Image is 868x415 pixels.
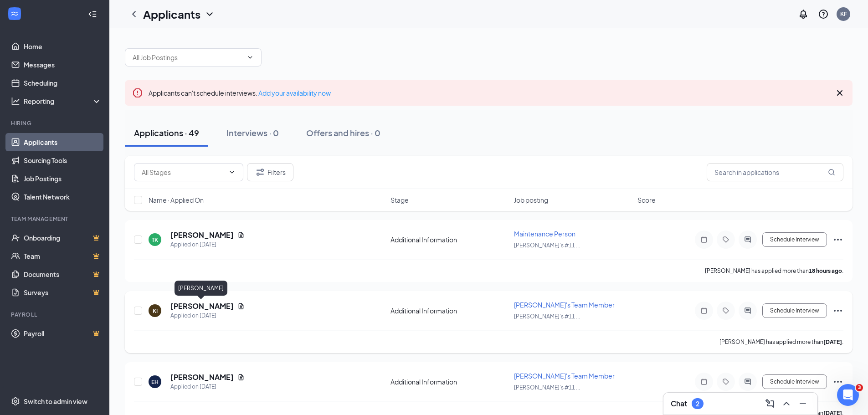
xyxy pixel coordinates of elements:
h5: [PERSON_NAME] [170,230,234,240]
svg: Notifications [798,9,809,20]
div: [PERSON_NAME] [175,281,227,296]
div: Switch to admin view [24,397,87,406]
svg: Tag [720,307,731,314]
button: Schedule Interview [762,303,827,318]
button: ComposeMessage [763,396,777,411]
div: Reporting [24,97,102,106]
svg: Tag [720,236,731,243]
svg: Filter [255,167,266,178]
div: TK [152,236,158,244]
div: 2 [696,400,699,408]
div: Payroll [11,311,100,318]
button: Minimize [796,396,810,411]
svg: ChevronDown [228,169,236,176]
a: DocumentsCrown [24,265,102,283]
b: [DATE] [823,338,842,345]
span: [PERSON_NAME]'s #11 ... [514,384,580,391]
a: Add your availability now [258,89,331,97]
a: TeamCrown [24,247,102,265]
svg: ChevronLeft [128,9,139,20]
svg: Settings [11,397,20,406]
svg: Note [699,236,709,243]
div: EH [151,378,159,386]
svg: Collapse [88,10,97,19]
svg: ChevronUp [781,398,792,409]
a: Talent Network [24,188,102,206]
b: 18 hours ago [809,267,842,274]
span: 3 [856,384,863,391]
p: [PERSON_NAME] has applied more than . [705,267,843,275]
svg: Minimize [797,398,808,409]
a: OnboardingCrown [24,229,102,247]
svg: QuestionInfo [818,9,829,20]
svg: Tag [720,378,731,385]
div: Applications · 49 [134,127,199,138]
a: SurveysCrown [24,283,102,302]
svg: ActiveChat [742,378,753,385]
svg: Analysis [11,97,20,106]
div: Offers and hires · 0 [306,127,380,138]
a: Messages [24,56,102,74]
svg: Document [237,231,245,239]
div: KI [153,307,158,315]
svg: ComposeMessage [765,398,776,409]
a: Home [24,37,102,56]
input: All Job Postings [133,52,243,62]
span: Applicants can't schedule interviews. [149,89,331,97]
button: Schedule Interview [762,374,827,389]
svg: Note [699,378,709,385]
div: Additional Information [390,306,508,315]
div: Team Management [11,215,100,223]
div: Additional Information [390,377,508,386]
span: Score [637,195,656,205]
span: [PERSON_NAME]'s Team Member [514,372,615,380]
svg: Ellipses [832,305,843,316]
span: [PERSON_NAME]'s #11 ... [514,242,580,249]
p: [PERSON_NAME] has applied more than . [719,338,843,346]
span: Name · Applied On [149,195,204,205]
svg: ChevronDown [204,9,215,20]
span: Maintenance Person [514,230,575,238]
svg: Cross [834,87,845,98]
svg: MagnifyingGlass [828,169,835,176]
h1: Applicants [143,6,200,22]
a: Applicants [24,133,102,151]
h5: [PERSON_NAME] [170,301,234,311]
svg: WorkstreamLogo [10,9,19,18]
svg: Ellipses [832,376,843,387]
svg: ActiveChat [742,236,753,243]
button: Filter Filters [247,163,293,181]
div: Applied on [DATE] [170,311,245,320]
svg: Document [237,374,245,381]
a: PayrollCrown [24,324,102,343]
button: ChevronUp [779,396,794,411]
svg: ActiveChat [742,307,753,314]
svg: Note [699,307,709,314]
svg: ChevronDown [247,54,254,61]
input: All Stages [142,167,225,177]
span: [PERSON_NAME]'s Team Member [514,301,615,309]
iframe: Intercom live chat [837,384,859,406]
svg: Document [237,302,245,310]
div: Interviews · 0 [226,127,279,138]
span: Stage [390,195,409,205]
input: Search in applications [707,163,843,181]
div: Hiring [11,119,100,127]
div: Applied on [DATE] [170,240,245,249]
button: Schedule Interview [762,232,827,247]
div: KF [840,10,847,18]
svg: Ellipses [832,234,843,245]
h3: Chat [671,399,687,409]
div: Applied on [DATE] [170,382,245,391]
svg: Error [132,87,143,98]
span: Job posting [514,195,548,205]
span: [PERSON_NAME]'s #11 ... [514,313,580,320]
a: Scheduling [24,74,102,92]
a: Sourcing Tools [24,151,102,169]
a: Job Postings [24,169,102,188]
div: Additional Information [390,235,508,244]
h5: [PERSON_NAME] [170,372,234,382]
